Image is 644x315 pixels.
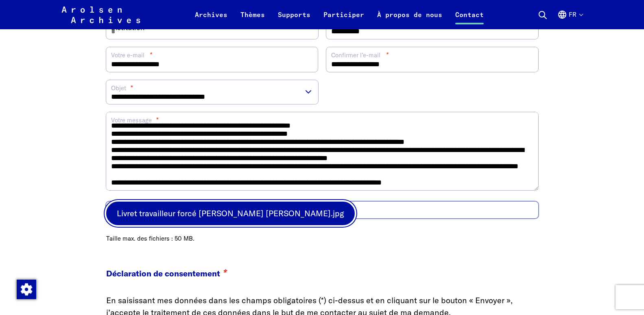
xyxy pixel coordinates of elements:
[271,10,317,29] a: Supports
[188,10,234,29] a: Archives
[106,202,355,225] label: Livret travailleur forcé [PERSON_NAME] [PERSON_NAME].jpg
[234,10,271,29] a: Thèmes
[188,5,490,24] nav: Principal
[449,10,490,29] a: Contact
[106,229,538,243] span: Taille max. des fichiers : 50 MB.
[371,10,449,29] a: À propos de nous
[557,10,583,29] button: Français, sélection de la langue
[17,280,36,299] img: Modification du consentement
[106,251,538,286] legend: Déclaration de consentement
[317,10,371,29] a: Participer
